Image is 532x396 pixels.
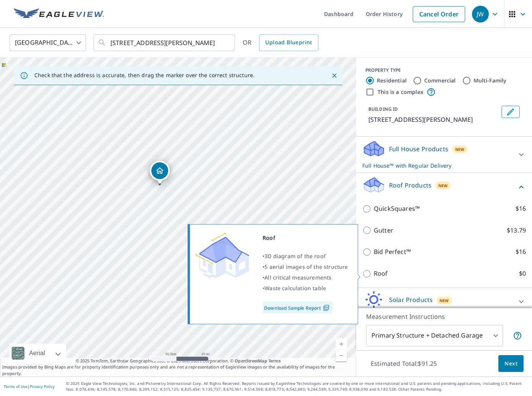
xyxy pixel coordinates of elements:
[66,381,528,392] p: © 2025 Eagle View Technologies, Inc. and Pictometry International Corp. All Rights Reserved. Repo...
[263,283,348,294] div: •
[519,269,526,278] p: $0
[507,226,526,235] p: $13.79
[27,344,47,363] div: Aerial
[504,359,517,369] span: Next
[362,176,526,198] div: Roof ProductsNew
[235,358,267,364] a: OpenStreetMap
[366,325,503,346] div: Primary Structure + Detached Garage
[264,263,348,270] span: 5 aerial images of the structure
[263,272,348,283] div: •
[336,338,347,350] a: Current Level 19, Zoom In
[110,32,219,53] input: Search by address or latitude-longitude
[513,331,522,340] span: Your report will include the primary structure and a detached garage if one exists.
[76,358,281,364] span: © 2025 TomTom, Earthstar Geographics SIO, © 2025 Microsoft Corporation, ©
[264,284,326,292] span: Waste calculation table
[413,6,465,22] a: Cancel Order
[516,247,526,257] p: $16
[374,226,393,235] p: Gutter
[259,34,318,51] a: Upload Blueprint
[472,6,489,23] div: JW
[378,88,423,96] label: This is a complex
[389,181,431,190] p: Roof Products
[365,67,523,74] div: PROPERTY TYPE
[4,384,55,389] p: |
[374,204,420,213] p: QuickSquares™
[34,72,255,79] p: Check that the address is accurate, then drag the marker over the correct structure.
[265,38,312,47] span: Upload Blueprint
[9,344,66,363] div: Aerial
[263,262,348,272] div: •
[263,251,348,262] div: •
[243,34,318,51] div: OR
[362,140,526,170] div: Full House ProductsNewFull House™ with Regular Delivery
[389,295,433,304] p: Solar Products
[362,291,526,313] div: Solar ProductsNew
[263,233,348,243] div: Roof
[377,77,407,84] label: Residential
[368,115,498,124] p: [STREET_ADDRESS][PERSON_NAME]
[30,384,55,389] a: Privacy Policy
[4,384,28,389] a: Terms of Use
[474,77,507,84] label: Multi-Family
[150,161,170,184] div: Dropped pin, building 1, Residential property, 2538 N Hazelwood St Wichita, KS 67205
[329,71,339,81] button: Close
[424,77,456,84] label: Commercial
[263,301,333,314] a: Download Sample Report
[498,355,524,372] button: Next
[516,204,526,213] p: $16
[374,247,411,257] p: Bid Perfect™
[268,358,281,364] a: Terms
[440,297,449,304] span: New
[362,162,512,170] p: Full House™ with Regular Delivery
[14,8,104,20] img: EV Logo
[438,183,448,189] span: New
[368,106,398,112] p: BUILDING ID
[501,106,520,118] button: Edit building 1
[365,355,443,372] p: Estimated Total: $91.25
[336,350,347,361] a: Current Level 19, Zoom Out
[374,269,388,278] p: Roof
[196,233,249,278] img: Premium
[264,252,326,260] span: 3D diagram of the roof
[264,274,331,281] span: All critical measurements
[366,312,522,321] p: Measurement Instructions
[389,144,448,154] p: Full House Products
[321,304,331,311] img: Pdf Icon
[455,146,465,152] span: New
[10,32,86,53] div: [GEOGRAPHIC_DATA]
